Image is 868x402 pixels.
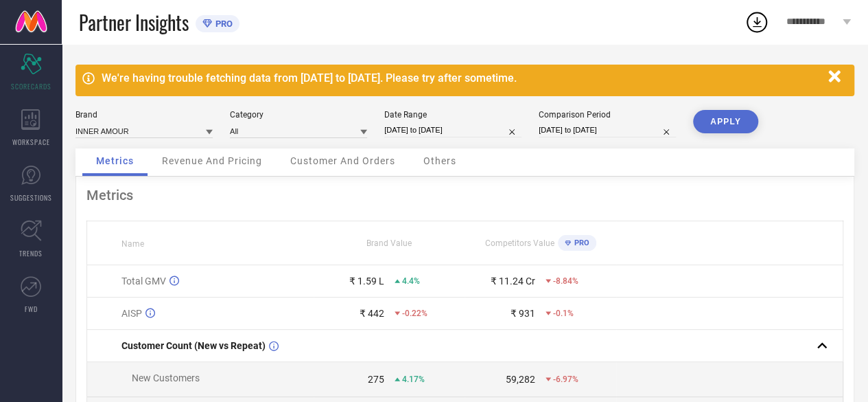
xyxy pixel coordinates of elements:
span: SUGGESTIONS [10,192,52,203]
span: -8.84% [553,276,578,286]
span: Metrics [96,155,134,166]
div: 275 [368,374,384,385]
div: ₹ 11.24 Cr [491,276,535,287]
span: Revenue And Pricing [162,155,262,166]
div: 59,282 [506,374,535,385]
div: Metrics [86,187,843,203]
span: -0.1% [553,309,574,318]
span: New Customers [132,372,200,383]
div: We're having trouble fetching data from [DATE] to [DATE]. Please try after sometime. [102,71,821,85]
span: PRO [212,19,233,29]
div: ₹ 1.59 L [349,276,384,287]
span: SCORECARDS [11,81,51,91]
span: AISP [121,308,142,319]
div: ₹ 442 [360,308,384,319]
input: Select comparison period [539,123,676,137]
div: Brand [75,110,213,120]
span: -6.97% [553,375,578,384]
div: Comparison Period [539,110,676,120]
span: Customer And Orders [290,155,395,166]
div: Open download list [744,10,769,34]
span: WORKSPACE [12,137,50,147]
span: Name [121,239,144,249]
div: ₹ 931 [511,308,535,319]
span: FWD [25,304,38,314]
span: Others [423,155,456,166]
span: Partner Insights [79,8,189,36]
span: Brand Value [366,238,412,248]
span: 4.4% [402,276,420,286]
span: TRENDS [19,248,43,258]
div: Category [230,110,367,120]
div: Date Range [384,110,521,120]
span: Customer Count (New vs Repeat) [121,340,266,351]
button: APPLY [693,110,758,133]
span: Competitors Value [485,238,554,248]
span: -0.22% [402,309,427,318]
span: Total GMV [121,276,166,287]
span: PRO [571,238,589,247]
input: Select date range [384,123,521,137]
span: 4.17% [402,375,425,384]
